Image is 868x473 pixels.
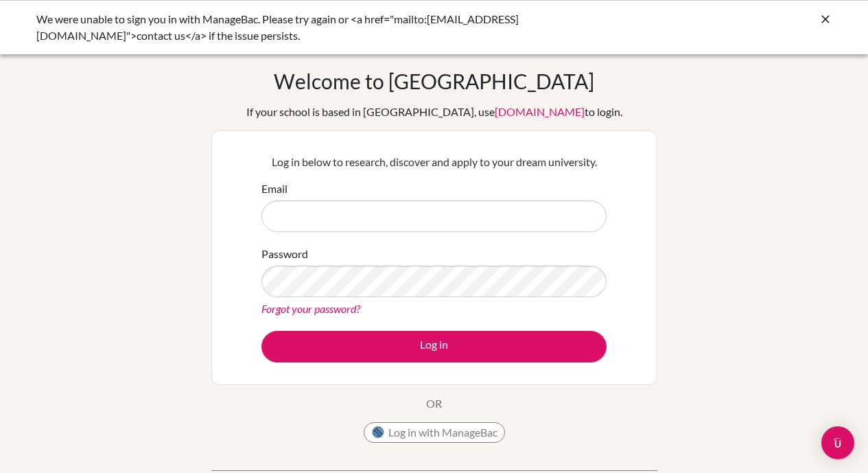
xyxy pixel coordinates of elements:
label: Password [261,246,308,262]
div: Open Intercom Messenger [821,426,854,459]
a: Forgot your password? [261,302,360,315]
button: Log in with ManageBac [364,422,505,443]
h1: Welcome to [GEOGRAPHIC_DATA] [274,69,594,93]
a: [DOMAIN_NAME] [495,105,585,118]
div: If your school is based in [GEOGRAPHIC_DATA], use to login. [246,104,622,120]
button: Log in [261,331,607,362]
label: Email [261,181,288,197]
p: OR [426,395,442,412]
div: We were unable to sign you in with ManageBac. Please try again or <a href="mailto:[EMAIL_ADDRESS]... [36,11,626,44]
p: Log in below to research, discover and apply to your dream university. [261,154,607,170]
